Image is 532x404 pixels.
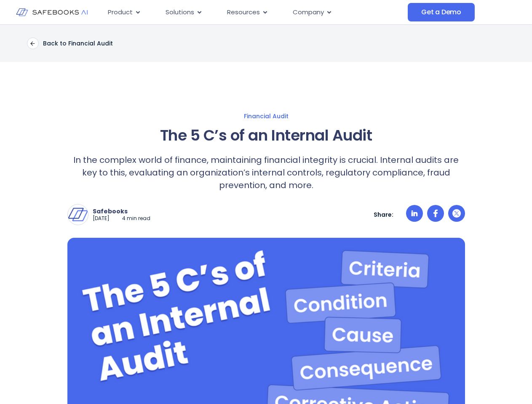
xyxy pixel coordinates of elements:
p: Back to Financial Audit [43,40,113,47]
span: Resources [227,8,260,17]
span: Solutions [166,8,194,17]
p: [DATE] [93,215,110,222]
p: Safebooks [93,207,150,215]
div: Menu Toggle [101,4,408,21]
a: Financial Audit [8,112,524,120]
h1: The 5 C’s of an Internal Audit [67,124,465,147]
a: Get a Demo [408,3,475,21]
p: 4 min read [122,215,150,222]
span: Get a Demo [421,8,461,16]
p: In the complex world of finance, maintaining financial integrity is crucial. Internal audits are ... [67,154,465,191]
span: Product [108,8,133,17]
a: Back to Financial Audit [27,37,113,49]
span: Company [293,8,324,17]
img: Safebooks [68,205,88,225]
p: Share: [374,211,393,218]
nav: Menu [101,4,408,21]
